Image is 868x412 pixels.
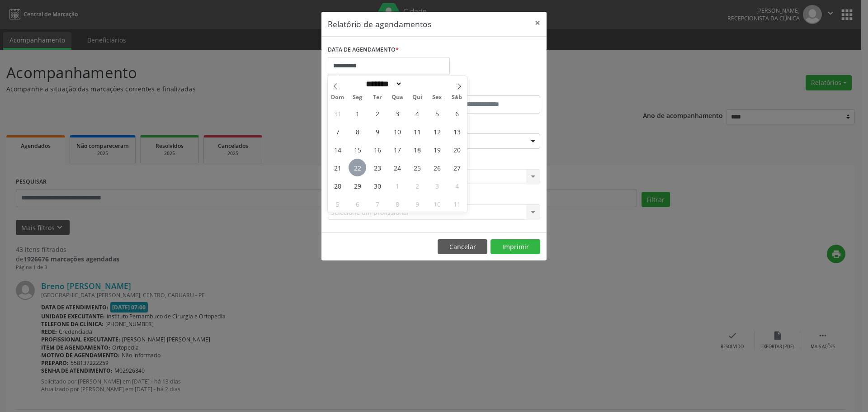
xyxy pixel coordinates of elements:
[368,104,386,122] span: Setembro 2, 2025
[428,159,446,176] span: Setembro 26, 2025
[388,104,406,122] span: Setembro 3, 2025
[448,123,466,140] span: Setembro 13, 2025
[408,177,426,194] span: Outubro 2, 2025
[388,177,406,194] span: Outubro 1, 2025
[388,123,406,140] span: Setembro 10, 2025
[528,12,547,34] button: Close
[448,159,466,176] span: Setembro 27, 2025
[349,159,366,176] span: Setembro 22, 2025
[407,95,427,100] span: Qui
[428,177,446,194] span: Outubro 3, 2025
[368,159,386,176] span: Setembro 23, 2025
[447,95,467,100] span: Sáb
[349,177,366,194] span: Setembro 29, 2025
[428,104,446,122] span: Setembro 5, 2025
[388,195,406,213] span: Outubro 8, 2025
[408,159,426,176] span: Setembro 25, 2025
[491,239,540,255] button: Imprimir
[368,95,387,100] span: Ter
[408,104,426,122] span: Setembro 4, 2025
[388,141,406,158] span: Setembro 17, 2025
[363,79,402,89] select: Month
[428,141,446,158] span: Setembro 19, 2025
[448,195,466,213] span: Outubro 11, 2025
[408,141,426,158] span: Setembro 18, 2025
[408,195,426,213] span: Outubro 9, 2025
[368,123,386,140] span: Setembro 9, 2025
[408,123,426,140] span: Setembro 11, 2025
[436,81,540,95] label: ATÉ
[329,177,346,194] span: Setembro 28, 2025
[349,195,366,213] span: Outubro 6, 2025
[448,141,466,158] span: Setembro 20, 2025
[329,141,346,158] span: Setembro 14, 2025
[329,104,346,122] span: Agosto 31, 2025
[428,123,446,140] span: Setembro 12, 2025
[438,239,487,255] button: Cancelar
[448,177,466,194] span: Outubro 4, 2025
[448,104,466,122] span: Setembro 6, 2025
[329,195,346,213] span: Outubro 5, 2025
[349,104,366,122] span: Setembro 1, 2025
[328,43,399,57] label: DATA DE AGENDAMENTO
[349,123,366,140] span: Setembro 8, 2025
[329,159,346,176] span: Setembro 21, 2025
[427,95,447,100] span: Sex
[368,141,386,158] span: Setembro 16, 2025
[328,95,348,100] span: Dom
[368,195,386,213] span: Outubro 7, 2025
[388,159,406,176] span: Setembro 24, 2025
[348,95,368,100] span: Seg
[402,79,432,89] input: Year
[329,123,346,140] span: Setembro 7, 2025
[387,95,407,100] span: Qua
[328,18,431,30] h5: Relatório de agendamentos
[428,195,446,213] span: Outubro 10, 2025
[349,141,366,158] span: Setembro 15, 2025
[368,177,386,194] span: Setembro 30, 2025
